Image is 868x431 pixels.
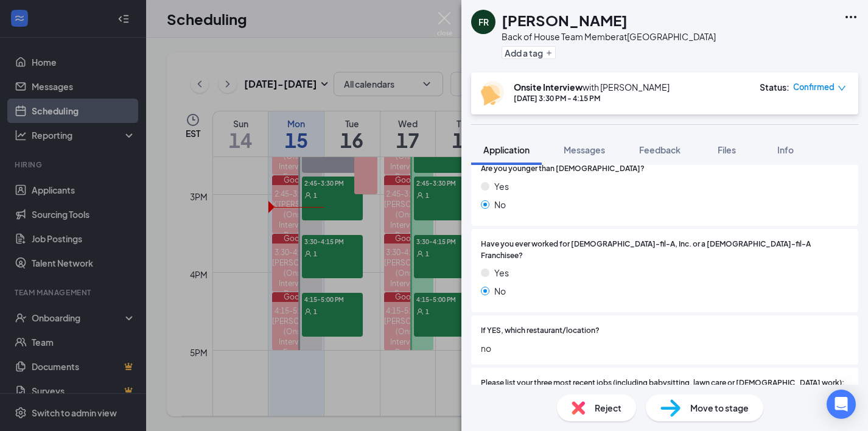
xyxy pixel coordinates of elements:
div: [DATE] 3:30 PM - 4:15 PM [514,93,670,103]
span: Yes [494,180,509,193]
span: Please list your three most recent jobs (including babysitting, lawn care or [DEMOGRAPHIC_DATA] w... [481,377,844,389]
span: No [494,198,506,211]
span: Move to stage [690,401,749,415]
span: Application [483,144,530,155]
button: PlusAdd a tag [502,46,556,59]
span: no [481,342,849,355]
span: Yes [494,266,509,279]
span: Messages [564,144,605,155]
div: Open Intercom Messenger [827,390,856,419]
span: No [494,284,506,298]
svg: Ellipses [844,10,858,24]
span: Are you younger than [DEMOGRAPHIC_DATA]? [481,163,645,175]
svg: Plus [545,49,553,57]
b: Onsite Interview [514,82,583,93]
span: Reject [595,401,621,415]
span: Feedback [639,144,681,155]
div: Back of House Team Member at [GEOGRAPHIC_DATA] [502,30,716,43]
div: with [PERSON_NAME] [514,81,670,93]
span: down [838,84,846,93]
span: If YES, which restaurant/location? [481,325,600,337]
span: Info [777,144,794,155]
h1: [PERSON_NAME] [502,10,628,30]
div: FR [478,16,489,28]
span: Have you ever worked for [DEMOGRAPHIC_DATA]-fil-A, Inc. or a [DEMOGRAPHIC_DATA]-fil-A Franchisee? [481,239,849,262]
span: Files [718,144,736,155]
div: Status : [760,81,789,93]
span: Confirmed [793,81,835,93]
